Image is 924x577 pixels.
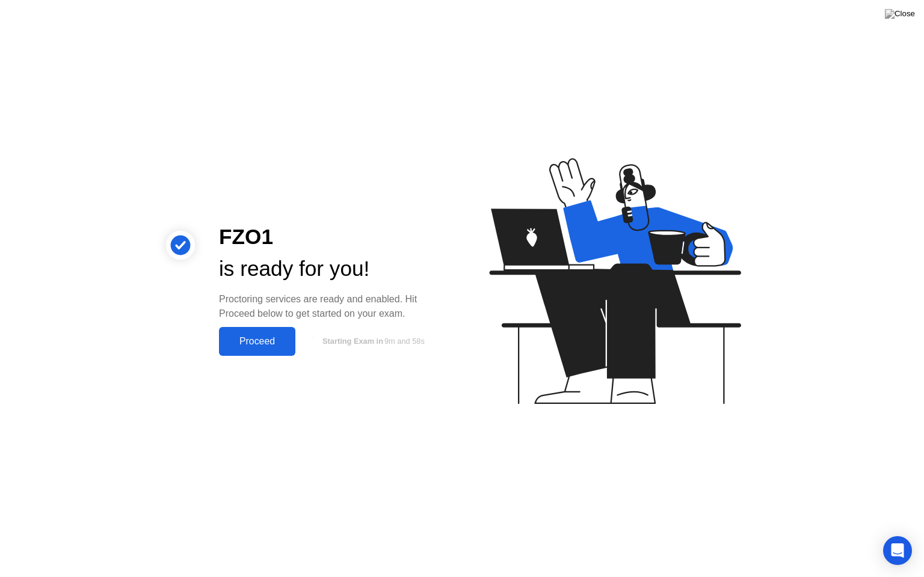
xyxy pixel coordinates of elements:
[219,253,443,285] div: is ready for you!
[223,336,292,347] div: Proceed
[883,536,912,565] div: Open Intercom Messenger
[219,221,443,253] div: FZO1
[384,337,425,346] span: 9m and 58s
[301,330,443,353] button: Starting Exam in9m and 58s
[885,9,915,19] img: Close
[219,292,443,321] div: Proctoring services are ready and enabled. Hit Proceed below to get started on your exam.
[219,327,295,356] button: Proceed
